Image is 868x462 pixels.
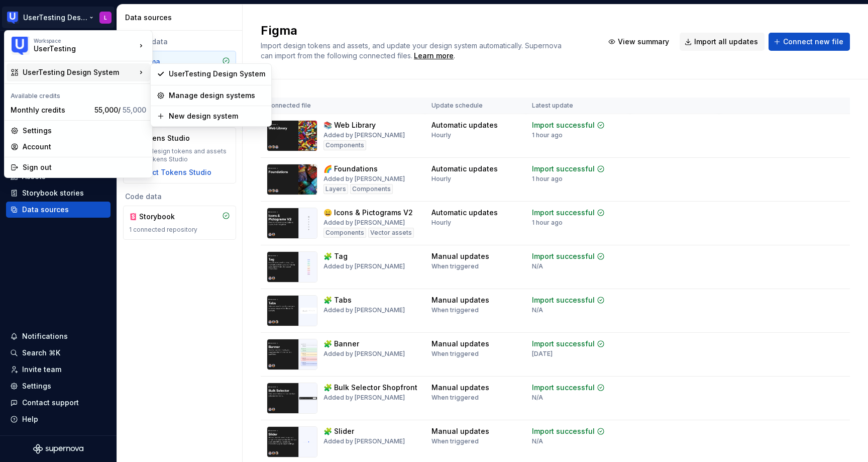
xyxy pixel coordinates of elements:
span: 55,000 [123,106,146,114]
div: Workspace [34,38,136,44]
div: UserTesting [34,44,119,54]
div: Available credits [7,86,150,102]
div: Monthly credits [11,105,90,115]
div: Manage design systems [169,90,265,101]
div: UserTesting Design System [169,69,265,79]
div: Account [23,142,146,152]
div: UserTesting Design System [23,67,136,77]
div: New design system [169,111,265,121]
div: Settings [23,126,146,136]
div: Sign out [23,162,146,172]
span: 55,000 / [94,106,146,114]
img: 41adf70f-fc1c-4662-8e2d-d2ab9c673b1b.png [12,37,30,55]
